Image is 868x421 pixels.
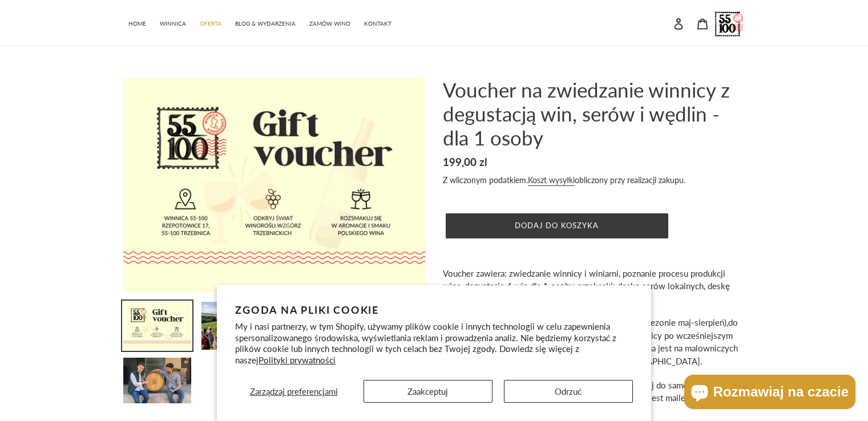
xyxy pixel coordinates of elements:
[235,303,633,316] h2: Zgoda na pliki cookie
[235,380,352,403] button: Zarządzaj preferencjami
[122,357,192,404] img: Załaduj obraz do przeglądarki galerii, Voucher na zwiedzanie winnicy z degustacją win, serów i wę...
[443,78,745,149] h1: Voucher na zwiedzanie winnicy z degustacją win, serów i wędlin - dla 1 osoby
[122,301,192,351] img: Załaduj obraz do przeglądarki galerii, Voucher na zwiedzanie winnicy z degustacją win, serów i wę...
[515,221,599,230] span: Dodaj do koszyka
[681,375,859,412] inbox-online-store-chat: Czat w sklepie online Shopify
[364,380,492,403] button: Zaakceptuj
[446,213,668,238] button: Dodaj do koszyka
[229,14,301,31] a: BLOG & WYDARZENIA
[443,155,487,168] span: 199,00 zl
[364,20,391,27] span: KONTAKT
[358,14,397,31] a: KONTAKT
[504,380,633,403] button: Odrzuć
[304,14,356,31] a: ZAMÓW WINO
[259,355,336,365] a: Polityki prywatności
[250,386,338,396] span: Zarządzaj preferencjami
[235,20,296,27] span: BLOG & WYDARZENIA
[443,174,745,186] div: Z wliczonym podatkiem. obliczony przy realizacji zakupu.
[194,14,227,31] a: OFERTA
[128,20,146,27] span: HOME
[528,175,575,186] a: Koszt wysyłki
[123,14,152,31] a: HOME
[200,20,221,27] span: OFERTA
[443,267,745,306] p: ługodojrzewających.
[309,20,350,27] span: ZAMÓW WINO
[443,268,730,304] span: Voucher zawiera: zwiedzanie winnicy i winiarni, poznanie procesu produkcji wina, degustację 4 win...
[154,14,192,31] a: WINNICA
[160,20,186,27] span: WINNICA
[235,321,633,366] p: My i nasi partnerzy, w tym Shopify, używamy plików cookie i innych technologii w celu zapewnienia...
[200,301,271,351] img: Załaduj obraz do przeglądarki galerii, Voucher na zwiedzanie winnicy z degustacją win, serów i wę...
